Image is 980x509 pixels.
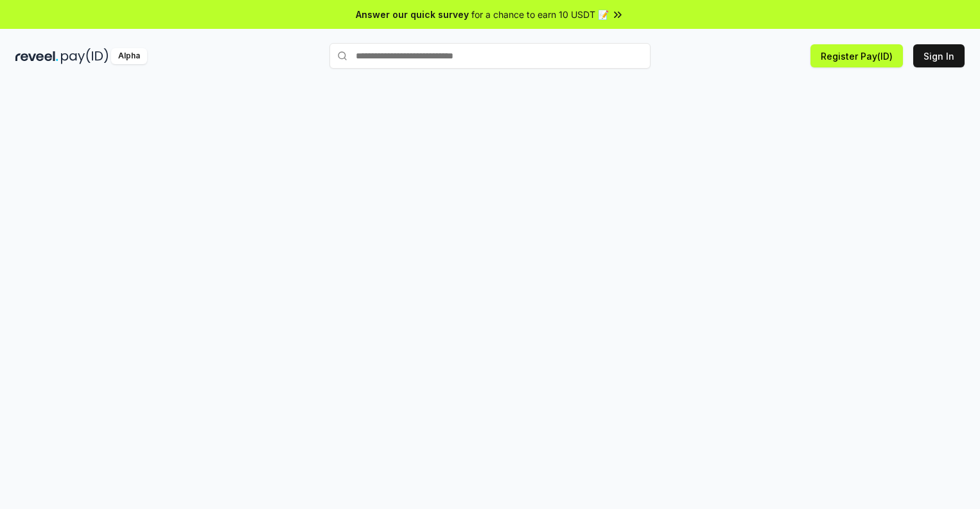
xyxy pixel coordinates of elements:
[15,48,58,64] img: reveel_dark
[913,44,965,67] button: Sign In
[471,8,609,21] span: for a chance to earn 10 USDT 📝
[356,8,469,21] span: Answer our quick survey
[111,48,147,64] div: Alpha
[61,48,109,64] img: pay_id
[810,44,903,67] button: Register Pay(ID)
